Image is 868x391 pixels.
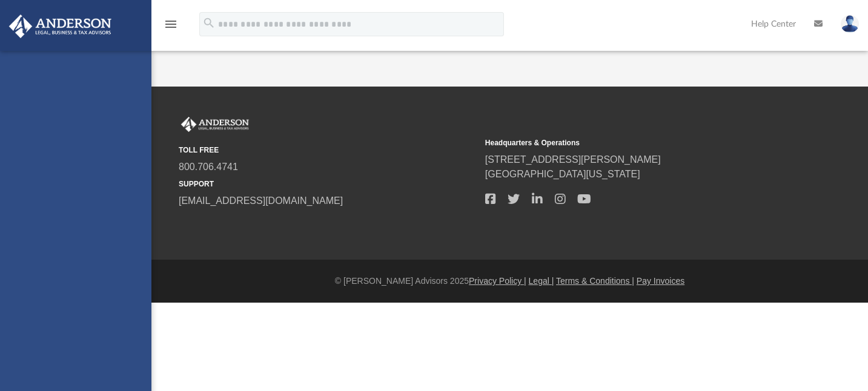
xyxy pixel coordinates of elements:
small: Headquarters & Operations [485,137,783,148]
a: Privacy Policy | [469,276,526,286]
a: menu [164,23,178,31]
img: Anderson Advisors Platinum Portal [179,117,251,133]
a: [EMAIL_ADDRESS][DOMAIN_NAME] [179,195,343,206]
div: © [PERSON_NAME] Advisors 2025 [151,275,868,287]
a: [GEOGRAPHIC_DATA][US_STATE] [485,169,640,179]
img: User Pic [841,15,859,33]
a: 800.706.4741 [179,162,238,172]
i: search [202,16,216,30]
a: [STREET_ADDRESS][PERSON_NAME] [485,154,661,165]
a: Terms & Conditions | [556,276,634,286]
small: SUPPORT [179,179,477,189]
small: TOLL FREE [179,145,477,156]
i: menu [164,17,178,31]
a: Pay Invoices [637,276,684,286]
a: Legal | [529,276,554,286]
img: Anderson Advisors Platinum Portal [5,15,115,38]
